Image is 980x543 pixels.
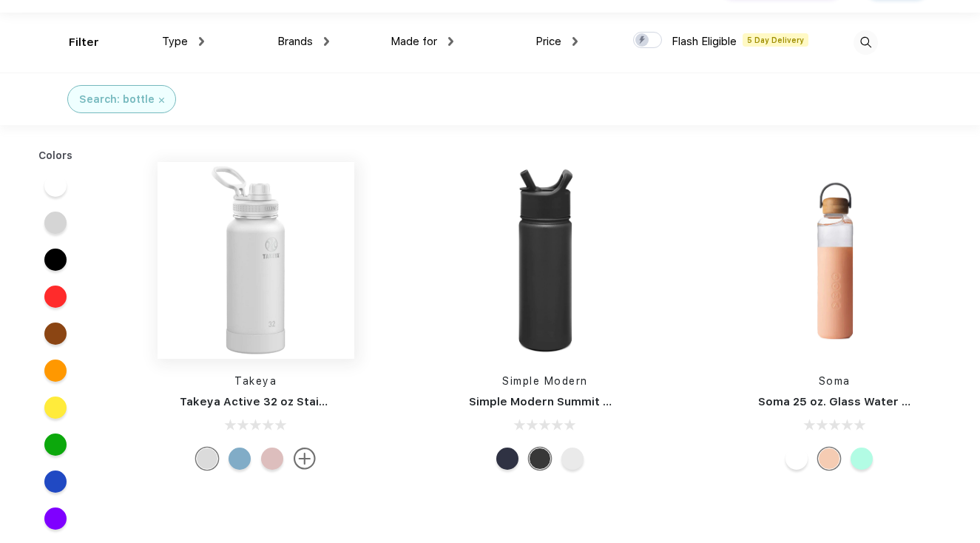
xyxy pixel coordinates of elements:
div: Blush [261,448,283,470]
a: Simple Modern Summit Water Bottle with Straw Lid - 18oz [469,395,796,408]
img: func=resize&h=266 [447,162,643,359]
div: Colors [27,148,84,163]
div: Winter White [561,448,584,470]
img: desktop_search.svg [854,30,878,55]
img: filter_cancel.svg [159,98,164,103]
a: Soma 25 oz. Glass Water Bottle [758,395,937,408]
span: Brands [277,35,313,48]
div: Filter [69,34,99,51]
a: Soma [819,375,851,387]
a: Takeya Active 32 oz Stainless Steel Bottle [180,395,421,408]
span: Price [535,35,561,48]
div: Mint [851,448,873,470]
div: Bluestone [229,448,251,470]
img: func=resize&h=266 [158,162,354,359]
div: White [785,448,808,470]
img: dropdown.png [324,37,329,46]
span: Flash Eligible [672,35,737,48]
span: Made for [391,35,437,48]
img: dropdown.png [448,37,453,46]
div: Arctic [196,448,218,470]
div: Midnight Black [529,448,551,470]
img: more.svg [294,448,316,470]
span: 5 Day Delivery [743,33,808,47]
img: dropdown.png [199,37,204,46]
img: func=resize&h=266 [736,162,933,359]
div: Deep Ocean [496,448,518,470]
span: Type [162,35,188,48]
a: Simple Modern [502,375,588,387]
div: Coral [818,448,840,470]
div: Search: bottle [79,92,155,107]
img: dropdown.png [572,37,578,46]
a: Takeya [234,375,277,387]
